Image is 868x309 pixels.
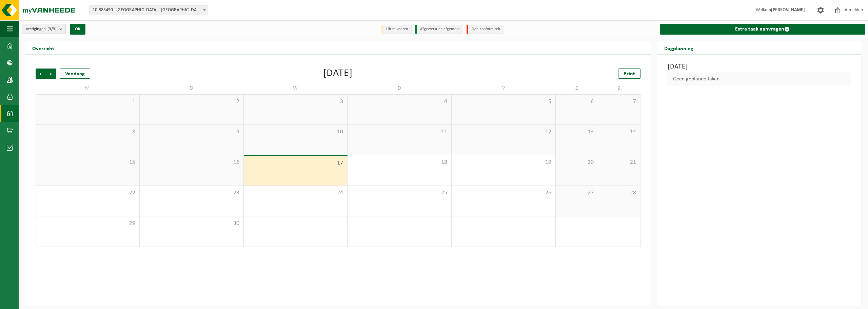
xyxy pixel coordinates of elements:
[455,98,552,105] span: 5
[323,69,353,79] div: [DATE]
[556,82,598,94] td: Z
[624,71,635,77] span: Print
[351,98,448,105] span: 4
[668,72,851,86] div: Geen geplande taken
[351,159,448,166] span: 18
[39,128,136,136] span: 8
[668,62,851,72] h3: [DATE]
[660,24,865,35] a: Extra taak aanvragen
[771,7,805,13] strong: [PERSON_NAME]
[47,27,57,31] count: (3/3)
[244,82,348,94] td: W
[247,159,344,167] span: 17
[46,69,56,79] span: Volgende
[348,82,452,94] td: D
[601,128,637,136] span: 14
[559,128,594,136] span: 13
[455,128,552,136] span: 12
[39,189,136,197] span: 22
[559,159,594,166] span: 20
[247,128,344,136] span: 10
[39,220,136,227] span: 29
[90,5,208,15] span: 10-885490 - VRIJE BASISSCHOOL DE LINDE - NIEUWERKERKEN
[39,98,136,105] span: 1
[467,25,504,34] li: Non-conformiteit
[140,82,244,94] td: D
[143,159,240,166] span: 16
[60,69,90,79] div: Vandaag
[618,69,640,79] a: Print
[36,82,140,94] td: M
[452,82,556,94] td: V
[559,189,594,197] span: 27
[598,82,640,94] td: Z
[143,189,240,197] span: 23
[381,25,412,34] li: Uit te voeren
[455,159,552,166] span: 19
[455,189,552,197] span: 26
[559,98,594,105] span: 6
[36,69,46,79] span: Vorige
[143,128,240,136] span: 9
[26,24,57,34] span: Vestigingen
[143,98,240,105] span: 2
[143,220,240,227] span: 30
[25,41,61,55] h2: Overzicht
[247,189,344,197] span: 24
[601,189,637,197] span: 28
[247,98,344,105] span: 3
[351,128,448,136] span: 11
[351,189,448,197] span: 25
[39,159,136,166] span: 15
[657,41,700,55] h2: Dagplanning
[70,24,85,35] button: OK
[90,5,208,15] span: 10-885490 - VRIJE BASISSCHOOL DE LINDE - NIEUWERKERKEN
[415,25,463,34] li: Afgewerkt en afgemeld
[601,98,637,105] span: 7
[601,159,637,166] span: 21
[22,24,66,34] button: Vestigingen(3/3)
